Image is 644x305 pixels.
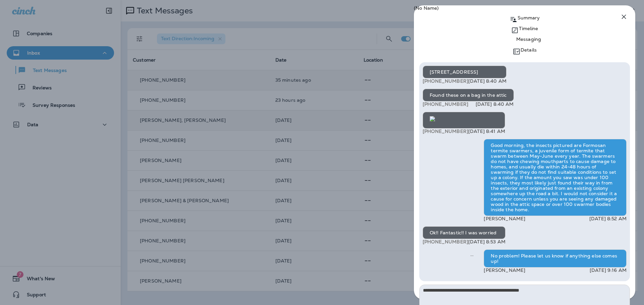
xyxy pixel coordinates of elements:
p: Messaging [516,36,541,42]
p: Details [521,47,537,53]
p: [DATE] 8:52 AM [589,216,627,221]
p: [DATE] 9:16 AM [590,268,627,273]
img: twilio-download [430,116,435,122]
div: [STREET_ADDRESS] [423,66,506,78]
p: [PERSON_NAME] [484,216,525,221]
p: [DATE] 8:40 AM [476,101,514,107]
p: [DATE] 8:41 AM [468,129,505,134]
div: Ok!! Fantastic!! I was worried [423,226,505,239]
span: [PHONE_NUMBER] [423,239,468,245]
div: Found these on a bag in the attic [423,89,514,101]
p: [PERSON_NAME] [484,268,525,273]
span: [PHONE_NUMBER] [423,78,468,84]
p: Timeline [519,26,538,31]
div: No problem! Please let us know if anything else comes up! [484,249,627,268]
p: (No Name) [414,5,635,11]
div: Good morning, the insects pictured are Formosan termite swarmers, a juvenile form of termite that... [484,139,627,216]
p: Summary [518,15,540,20]
span: [PHONE_NUMBER] [423,128,468,134]
p: [DATE] 8:53 AM [468,239,505,244]
p: [DATE] 8:40 AM [468,78,506,84]
span: [PHONE_NUMBER] [423,101,468,107]
span: Sent [470,252,474,258]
